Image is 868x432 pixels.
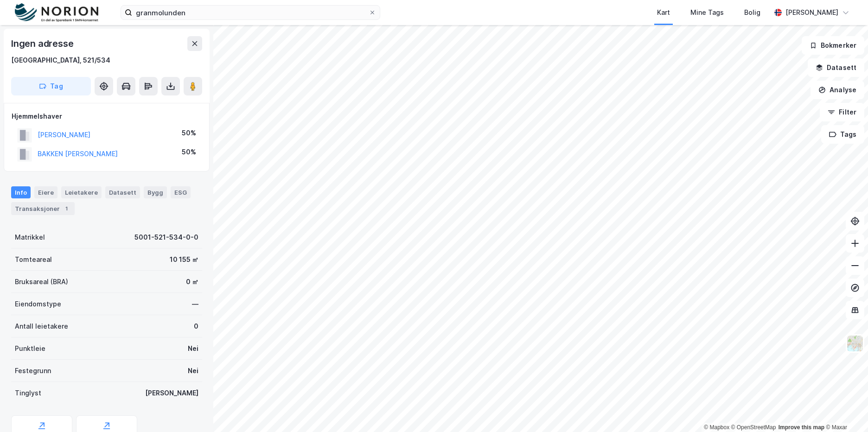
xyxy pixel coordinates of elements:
div: Nei [188,365,198,376]
div: Ingen adresse [11,36,75,51]
button: Filter [820,103,864,121]
div: Festegrunn [15,365,51,376]
div: Mine Tags [690,7,724,18]
a: Mapbox [704,424,729,431]
div: [PERSON_NAME] [785,7,838,18]
input: Søk på adresse, matrikkel, gårdeiere, leietakere eller personer [132,6,369,19]
iframe: Chat Widget [822,388,868,432]
button: Tag [11,77,91,95]
div: Matrikkel [15,232,45,243]
div: Hjemmelshaver [12,111,202,122]
div: 5001-521-534-0-0 [134,232,198,243]
div: Kontrollprogram for chat [822,388,868,432]
div: 0 [194,321,198,332]
div: Bygg [144,186,167,198]
div: 50% [182,146,196,158]
button: Bokmerker [802,36,864,55]
div: — [192,299,198,310]
div: 1 [62,204,71,213]
div: Eiendomstype [15,299,61,310]
button: Tags [821,125,864,144]
div: Nei [188,343,198,354]
div: Transaksjoner [11,202,75,215]
img: norion-logo.80e7a08dc31c2e691866.png [15,3,98,22]
button: Analyse [811,81,864,99]
div: Leietakere [61,186,102,198]
div: ESG [171,186,191,198]
div: [GEOGRAPHIC_DATA], 521/534 [11,55,110,66]
div: 0 ㎡ [186,276,198,287]
div: 50% [182,127,196,139]
div: Bolig [744,7,760,18]
div: Kart [657,7,670,18]
div: Info [11,186,31,198]
div: Antall leietakere [15,321,68,332]
div: Tinglyst [15,388,41,399]
div: 10 155 ㎡ [170,254,198,265]
div: Bruksareal (BRA) [15,276,68,287]
div: Eiere [34,186,57,198]
a: OpenStreetMap [731,424,776,431]
div: Tomteareal [15,254,52,265]
div: Datasett [105,186,140,198]
button: Datasett [808,58,864,77]
img: Z [846,335,864,352]
div: Punktleie [15,343,45,354]
a: Improve this map [779,424,824,431]
div: [PERSON_NAME] [145,388,198,399]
